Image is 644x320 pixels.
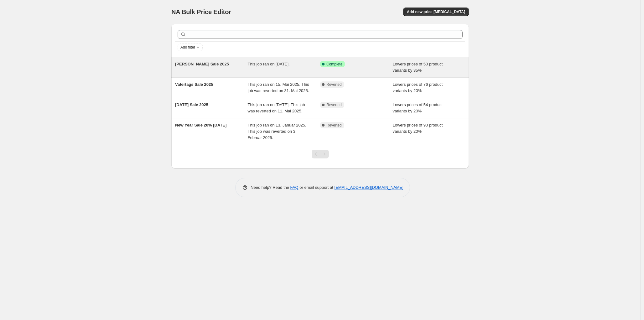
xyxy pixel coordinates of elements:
[248,123,306,140] span: This job ran on 13. Januar 2025. This job was reverted on 3. Februar 2025.
[290,185,299,190] a: FAQ
[171,8,231,15] span: NA Bulk Price Editor
[335,185,403,190] a: [EMAIL_ADDRESS][DOMAIN_NAME]
[393,62,443,73] span: Lowers prices of 50 product variants by 35%
[175,82,213,87] span: Vatertags Sale 2025
[299,185,335,190] span: or email support at
[248,62,290,66] span: This job ran on [DATE].
[393,102,443,113] span: Lowers prices of 54 product variants by 20%
[407,9,465,14] span: Add new price [MEDICAL_DATA]
[393,82,443,93] span: Lowers prices of 76 product variants by 20%
[403,8,469,16] button: Add new price [MEDICAL_DATA]
[326,62,342,67] span: Complete
[251,185,290,190] span: Need help? Read the
[180,45,195,50] span: Add filter
[312,150,329,158] nav: Pagination
[175,102,208,107] span: [DATE] Sale 2025
[248,102,305,113] span: This job ran on [DATE]. This job was reverted on 11. Mai 2025.
[393,123,443,134] span: Lowers prices of 90 product variants by 20%
[248,82,309,93] span: This job ran on 15. Mai 2025. This job was reverted on 31. Mai 2025.
[326,82,342,87] span: Reverted
[326,102,342,107] span: Reverted
[178,44,203,51] button: Add filter
[326,123,342,128] span: Reverted
[175,123,226,127] span: New Year Sale 20% [DATE]
[175,62,229,66] span: [PERSON_NAME] Sale 2025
